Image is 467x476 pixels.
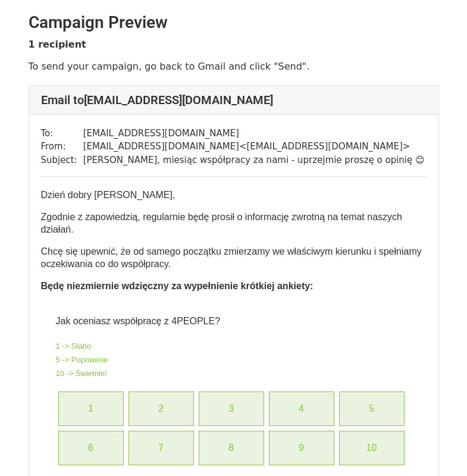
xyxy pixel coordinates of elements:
[129,392,193,425] a: 2
[83,154,425,167] td: [PERSON_NAME], miesiąc współpracy za nami - uprzejmie proszę o opinię 😊
[56,369,407,377] div: 10 -> Świetnie!
[83,140,425,154] td: [EMAIL_ADDRESS][DOMAIN_NAME] < [EMAIL_ADDRESS][DOMAIN_NAME] >
[129,431,193,465] a: 7
[41,140,83,154] td: From:
[41,212,402,234] font: Zgodnie z zapowiedzią, regularnie będę prosił o informację zwrotną na temat naszych działań.
[41,154,83,167] td: Subject:
[41,127,83,140] td: To:
[29,39,86,50] strong: 1 recipient
[59,431,123,465] a: 6
[29,12,439,33] h2: Campaign Preview
[56,315,407,341] div: Jak oceniasz współpracę z 4PEOPLE?
[269,431,334,465] a: 9
[199,392,264,425] a: 3
[41,281,314,291] strong: Będę niezmiernie wdzięczny za wypełnienie krótkiej ankiety:
[269,392,334,425] a: 4
[41,93,427,107] h4: Email to [EMAIL_ADDRESS][DOMAIN_NAME]
[41,189,427,201] p: Dzień dobry [PERSON_NAME],
[59,392,123,425] a: 1
[199,431,264,465] a: 8
[29,60,439,73] p: To send your campaign, go back to Gmail and click "Send".
[340,392,404,425] a: 5
[56,342,407,350] div: 1 -> Słabo
[41,246,422,269] font: Chcę się upewnić, że od samego początku zmierzamy we właściwym kierunku i spełniamy oczekiwania c...
[340,431,404,465] a: 10
[83,127,425,140] td: [EMAIL_ADDRESS][DOMAIN_NAME]
[56,356,407,364] div: 5 -> Poprawnie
